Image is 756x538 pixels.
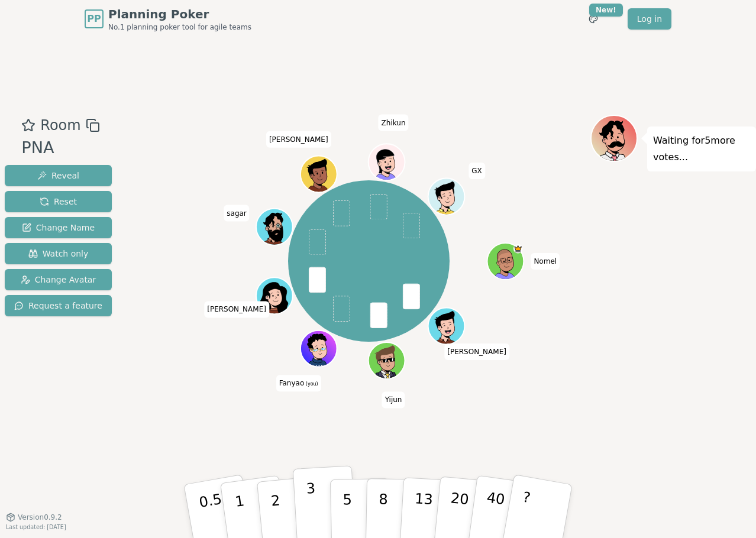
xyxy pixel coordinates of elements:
button: Reset [5,191,112,212]
a: PPPlanning PokerNo.1 planning poker tool for agile teams [85,6,251,32]
span: Click to change your name [379,114,409,131]
button: Watch only [5,243,112,264]
span: (you) [304,381,318,387]
span: Click to change your name [531,253,560,270]
button: New! [583,8,604,30]
span: Version 0.9.2 [18,513,62,522]
span: Room [40,115,80,136]
span: Nomel is the host [513,244,522,253]
span: Click to change your name [204,301,269,317]
span: Watch only [28,248,89,260]
p: Waiting for 5 more votes... [653,132,750,166]
span: Change Name [22,222,95,234]
span: Click to change your name [444,343,509,360]
span: Change Avatar [21,274,96,286]
button: Reveal [5,165,112,186]
span: Last updated: [DATE] [6,524,66,530]
span: Click to change your name [469,163,485,179]
span: Click to change your name [266,131,331,147]
a: Log in [628,8,671,30]
button: Version0.9.2 [6,513,62,522]
span: Click to change your name [224,205,250,221]
span: No.1 planning poker tool for agile teams [108,22,251,32]
div: New! [589,4,623,17]
span: Click to change your name [276,375,321,391]
button: Change Name [5,217,112,238]
button: Add as favourite [21,115,35,136]
span: PP [87,12,101,26]
span: Reveal [37,170,79,182]
div: PNA [21,136,99,160]
span: Request a feature [14,300,102,312]
span: Click to change your name [382,391,405,408]
span: Planning Poker [108,6,251,22]
button: Click to change your avatar [302,331,336,365]
span: Reset [40,196,77,208]
button: Change Avatar [5,269,112,290]
button: Request a feature [5,295,112,316]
